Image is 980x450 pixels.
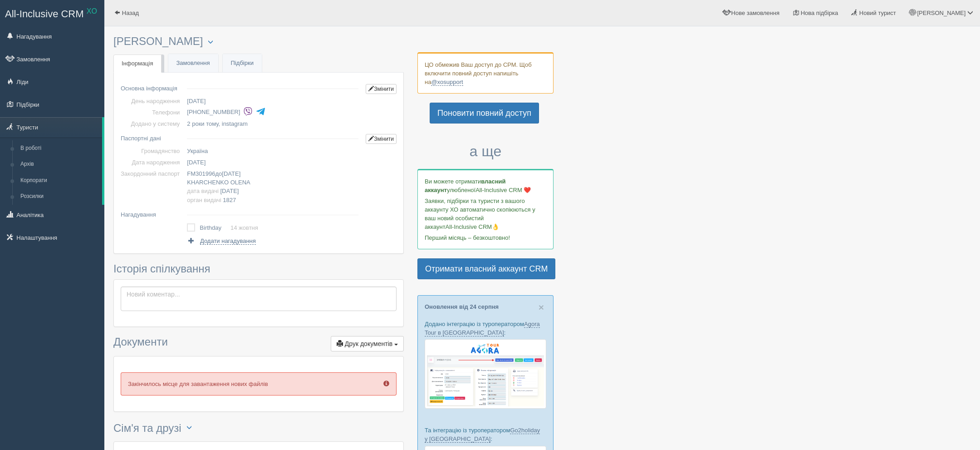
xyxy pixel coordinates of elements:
[425,426,546,443] p: Та інтеграцію із туроператором :
[16,173,102,189] a: Корпорати
[731,10,779,16] span: Нове замовлення
[121,129,183,145] td: Паспортні дані
[113,35,404,48] h3: [PERSON_NAME]
[16,188,102,205] a: Розсилки
[187,188,219,194] span: дата видачі
[539,302,544,312] span: ×
[121,79,183,95] td: Основна інформація
[121,118,183,129] td: Додано у систему
[168,54,218,73] a: Замовлення
[200,237,256,245] span: Додати нагадування
[0,0,104,25] a: All-Inclusive CRM XO
[16,156,102,173] a: Архів
[121,206,183,220] td: Нагадування
[425,197,546,231] p: Заявки, підбірки та туристи з вашого аккаунту ХО автоматично скопіюються у ваш новий особистий ак...
[859,10,896,16] span: Новий турист
[417,52,554,94] div: ЦО обмежив Ваш доступ до СРМ. Щоб включити повний доступ напишіть на
[256,107,265,116] img: telegram-colored-4375108.svg
[243,107,253,116] img: viber-colored.svg
[331,336,404,351] button: Друк документів
[113,263,404,275] h3: Історія спілкування
[417,143,554,159] h3: а ще
[122,10,139,16] span: Назад
[87,7,97,15] sup: XO
[431,79,463,86] a: @xosupport
[187,170,215,177] span: FM301996
[223,197,236,203] span: 1827
[183,145,362,157] td: Україна
[220,188,239,194] span: [DATE]
[446,223,500,230] span: All-Inclusive CRM👌
[187,159,206,166] span: [DATE]
[187,237,255,245] a: Додати нагадування
[122,60,153,67] span: Інформація
[121,95,183,107] td: День народження
[121,168,183,205] td: Закордонний паспорт
[425,321,540,336] a: Agora Tour в [GEOGRAPHIC_DATA]
[121,107,183,118] td: Телефони
[917,10,965,16] span: [PERSON_NAME]
[113,54,162,73] a: Інформація
[230,224,258,231] a: 14 жовтня
[200,222,230,234] td: Birthday
[417,258,555,279] a: Отримати власний аккаунт CRM
[425,233,546,242] p: Перший місяць – безкоштовно!
[801,10,838,16] span: Нова підбірка
[539,302,544,312] button: Close
[5,8,84,20] span: All-Inclusive CRM
[121,157,183,168] td: Дата народження
[187,106,362,119] li: [PHONE_NUMBER]
[425,339,546,409] img: agora-tour-%D0%B7%D0%B0%D1%8F%D0%B2%D0%BA%D0%B8-%D1%81%D1%80%D0%BC-%D0%B4%D0%BB%D1%8F-%D1%82%D1%8...
[223,54,262,73] a: Підбірки
[345,340,392,347] span: Друк документів
[121,372,397,396] p: Закінчилось місце для завантаження нових файлів
[113,336,404,351] h3: Документи
[183,118,362,129] td: , instagram
[222,170,240,177] span: [DATE]
[187,170,240,177] span: до
[425,177,546,194] p: Ви можете отримати улюбленої
[230,179,250,186] span: OLENA
[183,95,362,107] td: [DATE]
[366,134,397,144] a: Змінити
[366,84,397,94] a: Змінити
[425,303,499,310] a: Оновлення від 24 серпня
[113,421,404,437] h3: Сім'я та друзі
[187,120,218,127] span: 2 роки тому
[425,178,506,193] b: власний аккаунт
[121,145,183,157] td: Громадянство
[430,103,539,124] a: Поновити повний доступ
[16,140,102,157] a: В роботі
[475,187,531,193] span: All-Inclusive CRM ❤️
[425,320,546,337] p: Додано інтеграцію із туроператором :
[187,179,229,186] span: KHARCHENKO
[187,197,221,203] span: орган видачі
